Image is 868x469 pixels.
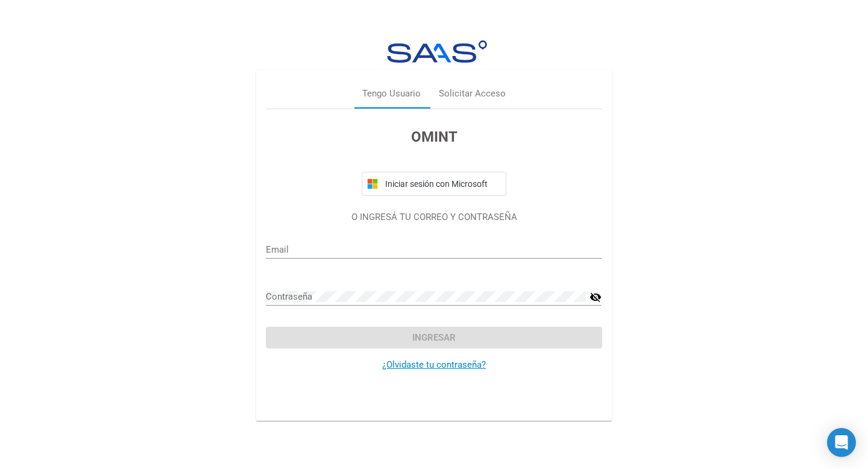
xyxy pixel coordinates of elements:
span: Iniciar sesión con Microsoft [383,179,501,189]
mat-icon: visibility_off [590,290,602,304]
div: Tengo Usuario [362,87,421,101]
p: O INGRESÁ TU CORREO Y CONTRASEÑA [266,210,602,224]
div: Solicitar Acceso [439,87,506,101]
button: Iniciar sesión con Microsoft [362,172,506,196]
span: Ingresar [412,332,456,343]
div: Open Intercom Messenger [827,428,856,457]
h3: OMINT [266,126,602,148]
a: ¿Olvidaste tu contraseña? [382,359,486,370]
button: Ingresar [266,327,602,348]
